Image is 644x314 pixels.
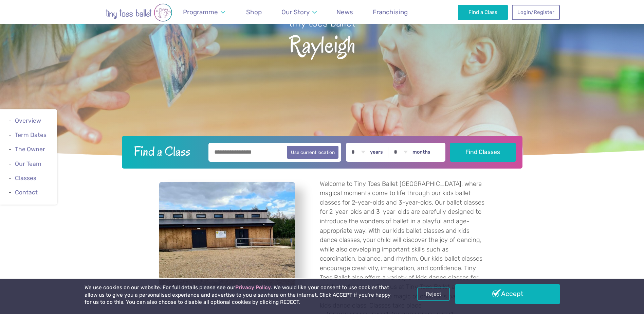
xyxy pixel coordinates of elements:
[15,132,47,138] a: Term Dates
[336,8,353,16] span: News
[281,8,310,16] span: Our Story
[159,182,295,285] a: View full-size image
[15,189,38,196] a: Contact
[287,146,339,159] button: Use current location
[183,8,218,16] span: Programme
[450,143,516,162] button: Find Classes
[246,8,262,16] span: Shop
[417,287,450,300] a: Reject
[243,4,265,20] a: Shop
[455,284,560,304] a: Accept
[370,149,383,155] label: years
[512,5,559,20] a: Login/Register
[180,4,228,20] a: Programme
[289,17,355,29] small: tiny toes ballet
[370,4,411,20] a: Franchising
[333,4,356,20] a: News
[278,4,320,20] a: Our Story
[15,146,45,153] a: The Owner
[85,3,193,22] img: tiny toes ballet
[235,284,271,291] a: Privacy Policy
[373,8,408,16] span: Franchising
[458,5,508,20] a: Find a Class
[12,30,632,57] span: Rayleigh
[412,149,430,155] label: months
[15,160,41,167] a: Our Team
[15,175,36,181] a: Classes
[128,143,204,160] h2: Find a Class
[15,117,41,124] a: Overview
[85,284,393,306] p: We use cookies on our website. For full details please see our . We would like your consent to us...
